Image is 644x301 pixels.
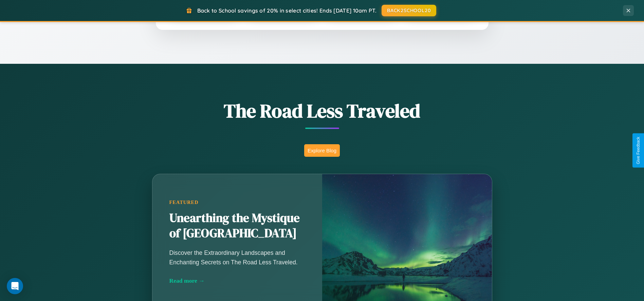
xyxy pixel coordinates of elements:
[169,248,305,267] p: Discover the Extraordinary Landscapes and Enchanting Secrets on The Road Less Traveled.
[197,7,376,14] span: Back to School savings of 20% in select cities! Ends [DATE] 10am PT.
[7,278,23,294] div: Open Intercom Messenger
[382,5,436,16] button: BACK2SCHOOL20
[636,137,641,164] div: Give Feedback
[169,277,305,284] div: Read more →
[169,210,305,242] h2: Unearthing the Mystique of [GEOGRAPHIC_DATA]
[304,144,340,157] button: Explore Blog
[169,200,305,205] div: Featured
[118,98,526,124] h1: The Road Less Traveled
